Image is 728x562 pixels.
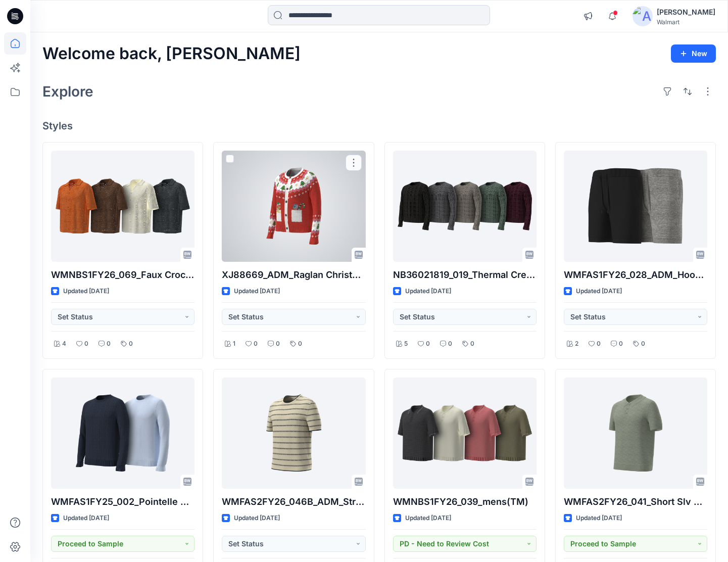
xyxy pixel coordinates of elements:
h2: Explore [42,83,93,100]
a: WMFAS1FY25_002_Pointelle Cable Crewnek [51,378,195,489]
div: [PERSON_NAME] [657,6,715,18]
p: WMFAS2FY26_041_Short Slv Boucle [564,495,707,509]
p: WMFAS1FY26_028_ADM_Hoodie Sweater [564,268,707,282]
p: 4 [62,339,66,349]
a: XJ88669_ADM_Raglan Christmas Cardi [222,151,365,262]
h4: Styles [42,120,716,132]
p: 0 [107,339,111,349]
p: Updated [DATE] [405,286,451,297]
a: WMNBS1FY26_039_mens(TM) [393,378,537,489]
a: WMFAS1FY26_028_ADM_Hoodie Sweater [564,151,707,262]
p: 0 [426,339,430,349]
p: 0 [597,339,601,349]
p: WMFAS1FY25_002_Pointelle Cable Crewnek [51,495,195,509]
p: 0 [254,339,258,349]
p: Updated [DATE] [63,286,109,297]
p: 0 [619,339,623,349]
p: 0 [641,339,645,349]
h2: Welcome back, [PERSON_NAME] [42,44,301,63]
p: 5 [404,339,408,349]
p: Updated [DATE] [576,286,622,297]
p: WMNBS1FY26_069_Faux Crochet Camp Collar [51,268,195,282]
a: WMFAS2FY26_046B_ADM_Stripe Tee [222,378,365,489]
p: 1 [233,339,235,349]
p: 0 [276,339,280,349]
p: Updated [DATE] [234,286,280,297]
a: WMNBS1FY26_069_Faux Crochet Camp Collar [51,151,195,262]
p: 2 [575,339,578,349]
p: WMNBS1FY26_039_mens(TM) [393,495,537,509]
a: WMFAS2FY26_041_Short Slv Boucle [564,378,707,489]
p: 0 [129,339,133,349]
p: Updated [DATE] [63,513,109,524]
p: 0 [448,339,452,349]
div: Walmart [657,18,715,26]
p: 0 [298,339,302,349]
p: WMFAS2FY26_046B_ADM_Stripe Tee [222,495,365,509]
p: Updated [DATE] [234,513,280,524]
a: NB36021819_019_Thermal Crew Neck [393,151,537,262]
p: 0 [470,339,474,349]
p: XJ88669_ADM_Raglan Christmas Cardi [222,268,365,282]
img: avatar [633,6,653,26]
button: New [671,44,716,63]
p: NB36021819_019_Thermal Crew Neck [393,268,537,282]
p: Updated [DATE] [405,513,451,524]
p: Updated [DATE] [576,513,622,524]
p: 0 [84,339,88,349]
